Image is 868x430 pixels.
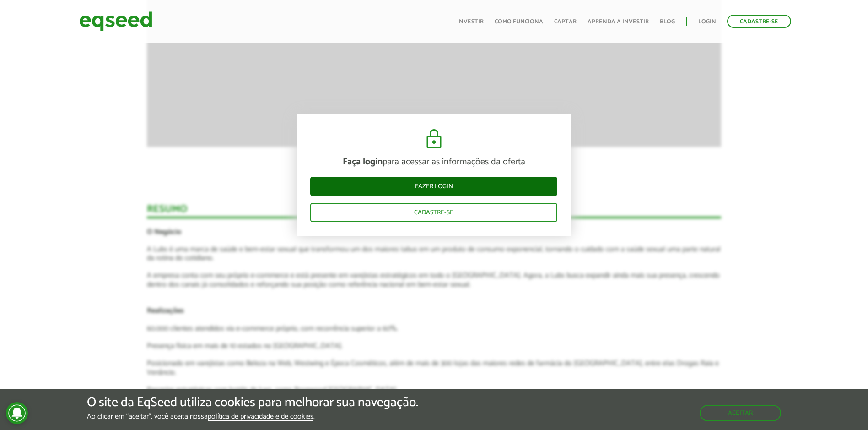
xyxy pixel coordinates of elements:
[423,128,445,150] img: cadeado.svg
[310,203,557,222] a: Cadastre-se
[554,19,577,25] a: Captar
[588,19,649,25] a: Aprenda a investir
[79,9,152,33] img: EqSeed
[495,19,543,25] a: Como funciona
[87,396,418,410] h5: O site da EqSeed utiliza cookies para melhorar sua navegação.
[457,19,484,25] a: Investir
[700,405,781,421] button: Aceitar
[727,15,791,28] a: Cadastre-se
[660,19,675,25] a: Blog
[310,157,557,168] p: para acessar as informações da oferta
[87,412,418,421] p: Ao clicar em "aceitar", você aceita nossa .
[310,177,557,196] a: Fazer login
[698,19,716,25] a: Login
[208,413,313,421] a: política de privacidade e de cookies
[343,154,383,169] strong: Faça login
